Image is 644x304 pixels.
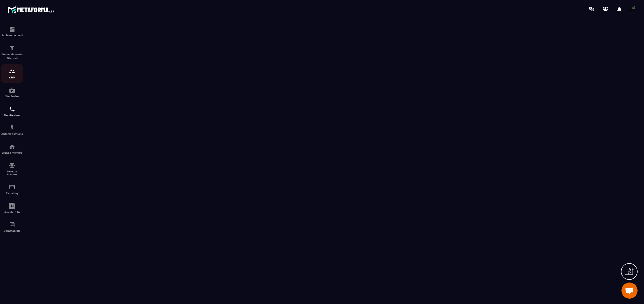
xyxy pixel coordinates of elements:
[1,22,23,41] a: formationformationTableau de bord
[1,192,23,195] p: E-mailing
[1,64,23,83] a: formationformationCRM
[1,180,23,199] a: emailemailE-mailing
[1,158,23,180] a: social-networksocial-networkRéseaux Sociaux
[1,41,23,64] a: formationformationTunnel de vente Site web
[1,114,23,117] p: Planificateur
[1,139,23,158] a: automationsautomationsEspace membre
[1,53,23,60] p: Tunnel de vente Site web
[1,151,23,154] p: Espace membre
[9,26,15,32] img: formation
[9,106,15,112] img: scheduler
[1,76,23,79] p: CRM
[9,125,15,131] img: automations
[1,132,23,135] p: Automatisations
[8,5,56,15] img: logo
[1,95,23,98] p: Webinaire
[9,143,15,150] img: automations
[1,218,23,236] a: accountantaccountantComptabilité
[1,121,23,139] a: automationsautomationsAutomatisations
[1,229,23,232] p: Comptabilité
[1,199,23,218] a: Assistant IA
[9,45,15,51] img: formation
[9,162,15,169] img: social-network
[1,170,23,176] p: Réseaux Sociaux
[1,34,23,37] p: Tableau de bord
[1,211,23,213] p: Assistant IA
[9,68,15,75] img: formation
[1,102,23,121] a: schedulerschedulerPlanificateur
[621,283,638,299] div: Ouvrir le chat
[9,222,15,228] img: accountant
[9,87,15,93] img: automations
[1,83,23,102] a: automationsautomationsWebinaire
[9,184,15,190] img: email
